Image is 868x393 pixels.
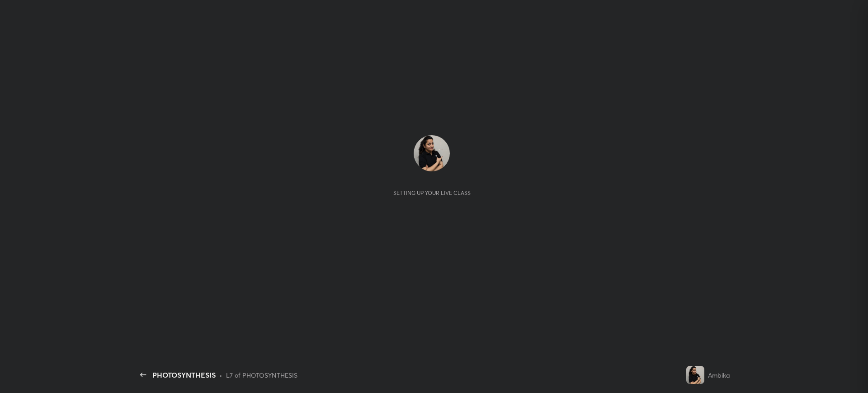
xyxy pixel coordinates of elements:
img: 50702b96c52e459ba5ac12119d36f654.jpg [686,366,704,384]
div: Setting up your live class [393,189,471,196]
div: PHOTOSYNTHESIS [152,369,216,380]
div: • [219,370,222,380]
div: Ambika [708,370,730,380]
div: L7 of PHOTOSYNTHESIS [226,370,297,380]
img: 50702b96c52e459ba5ac12119d36f654.jpg [414,135,450,171]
